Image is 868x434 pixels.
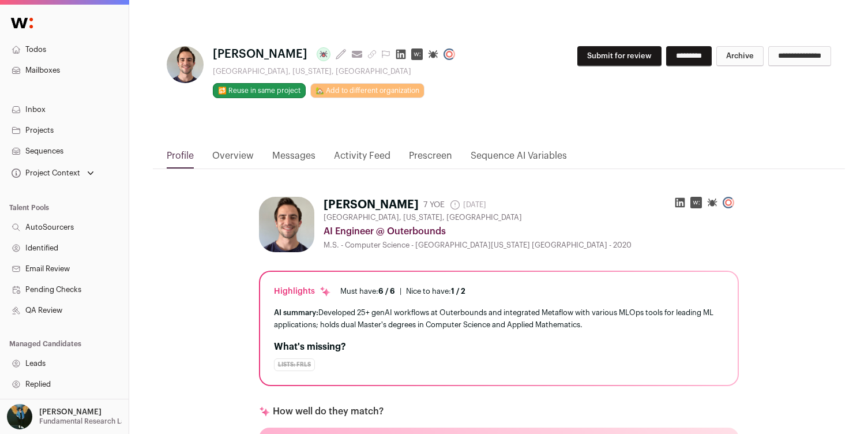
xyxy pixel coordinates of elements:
div: Highlights [274,286,331,297]
span: [PERSON_NAME] [213,46,307,62]
div: AI Engineer @ Outerbounds [324,225,739,238]
div: M.S. - Computer Science - [GEOGRAPHIC_DATA][US_STATE] [GEOGRAPHIC_DATA] - 2020 [324,241,739,250]
span: 6 / 6 [378,287,395,295]
p: How well do they match? [273,405,384,418]
div: [GEOGRAPHIC_DATA], [US_STATE], [GEOGRAPHIC_DATA] [213,67,460,76]
img: acf25167402d6d4a8279fa407338a4f0b824c2abc3925befbac4e5390849f498.jpg [167,46,204,83]
a: 🏡 Add to different organization [310,83,424,98]
div: Must have: [340,287,395,296]
p: [PERSON_NAME] [39,407,102,417]
h2: What's missing? [274,340,724,354]
span: [GEOGRAPHIC_DATA], [US_STATE], [GEOGRAPHIC_DATA] [324,213,522,222]
h1: [PERSON_NAME] [324,197,419,213]
button: Open dropdown [9,165,96,181]
a: Prescreen [409,149,452,169]
div: 7 YOE [423,199,445,211]
div: Lists: FRLs [274,358,315,371]
div: Nice to have: [406,287,465,296]
button: Open dropdown [5,404,124,429]
button: Archive [716,46,764,66]
img: 12031951-medium_jpg [7,404,32,429]
div: Developed 25+ genAI workflows at Outerbounds and integrated Metaflow with various MLOps tools for... [274,306,724,331]
img: Wellfound [5,12,39,35]
a: Messages [272,149,315,169]
span: AI summary: [274,309,318,316]
img: acf25167402d6d4a8279fa407338a4f0b824c2abc3925befbac4e5390849f498.jpg [259,197,314,252]
ul: | [340,287,465,296]
span: 1 / 2 [451,287,465,295]
p: Fundamental Research Labs [39,417,133,426]
div: Project Context [9,169,80,178]
button: 🔂 Reuse in same project [213,83,306,98]
a: Activity Feed [334,149,390,169]
a: Sequence AI Variables [471,149,567,169]
button: Submit for review [577,46,662,66]
span: [DATE] [449,199,486,211]
a: Profile [167,149,194,169]
a: Overview [212,149,254,169]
